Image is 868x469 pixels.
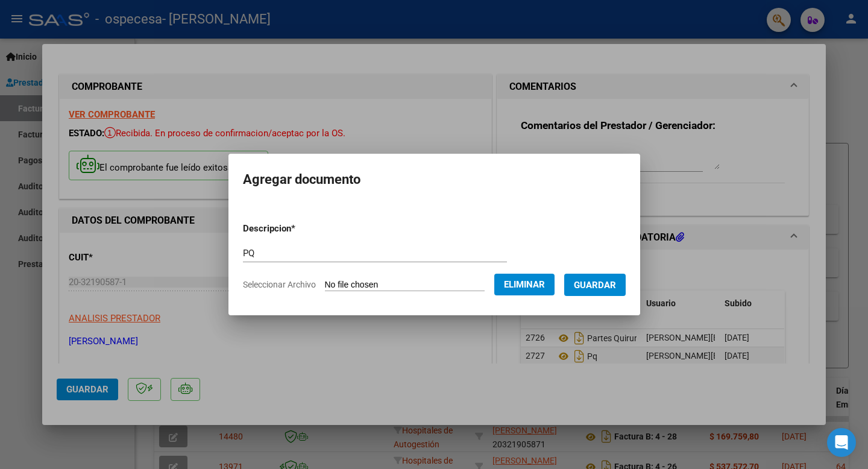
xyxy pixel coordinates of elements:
span: Guardar [574,280,616,291]
span: Seleccionar Archivo [243,280,316,289]
button: Guardar [564,274,626,296]
div: Open Intercom Messenger [827,428,856,457]
button: Eliminar [494,274,555,295]
p: Descripcion [243,222,358,236]
span: Eliminar [504,279,545,290]
h2: Agregar documento [243,168,626,191]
